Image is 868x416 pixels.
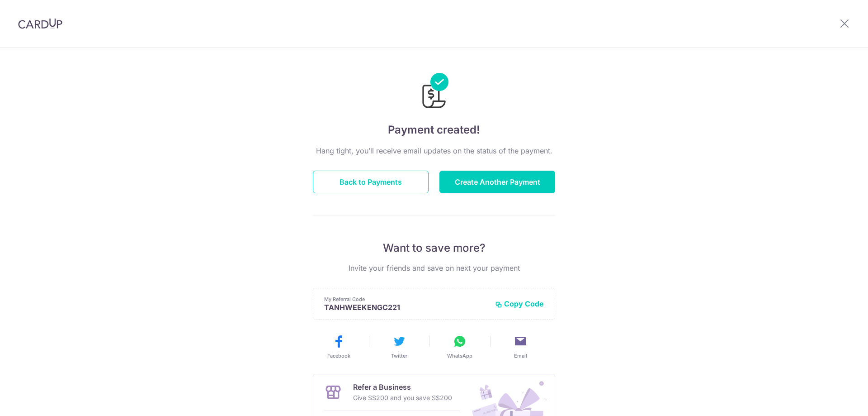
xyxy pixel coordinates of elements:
[391,352,407,359] span: Twitter
[353,382,452,392] p: Refer a Business
[433,334,486,359] button: WhatsApp
[324,303,488,312] p: TANHWEEKENGC221
[439,171,555,193] button: Create Another Payment
[313,122,555,138] h4: Payment created!
[313,145,555,156] p: Hang tight, you’ll receive email updates on the status of the payment.
[313,241,555,255] p: Want to save more?
[313,171,429,193] button: Back to Payments
[447,352,472,359] span: WhatsApp
[312,334,365,359] button: Facebook
[324,296,488,303] p: My Referral Code
[373,334,426,359] button: Twitter
[420,73,448,111] img: Payments
[494,334,547,359] button: Email
[353,392,452,403] p: Give S$200 and you save S$200
[18,18,62,29] img: CardUp
[313,263,555,273] p: Invite your friends and save on next your payment
[327,352,350,359] span: Facebook
[495,299,544,308] button: Copy Code
[514,352,527,359] span: Email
